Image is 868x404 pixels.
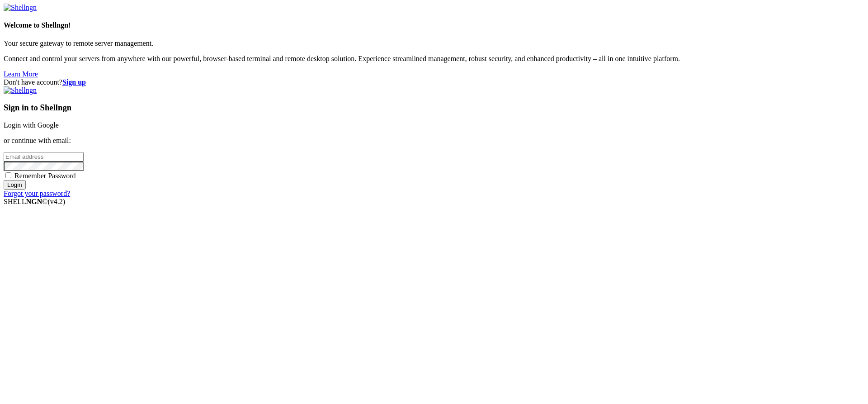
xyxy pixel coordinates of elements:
input: Login [4,180,26,190]
span: SHELL © [4,198,65,205]
a: Learn More [4,70,38,78]
span: 4.2.0 [48,198,66,205]
p: Connect and control your servers from anywhere with our powerful, browser-based terminal and remo... [4,55,864,63]
a: Forgot your password? [4,190,70,197]
h3: Sign in to Shellngn [4,103,864,113]
h4: Welcome to Shellngn! [4,21,864,29]
span: Remember Password [14,172,76,180]
a: Sign up [62,78,86,86]
img: Shellngn [4,86,37,95]
b: NGN [26,198,42,205]
div: Don't have account? [4,78,864,86]
p: Your secure gateway to remote server management. [4,39,864,48]
input: Remember Password [5,172,11,178]
input: Email address [4,152,84,162]
img: Shellngn [4,4,37,12]
p: or continue with email: [4,137,864,145]
a: Login with Google [4,121,59,129]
